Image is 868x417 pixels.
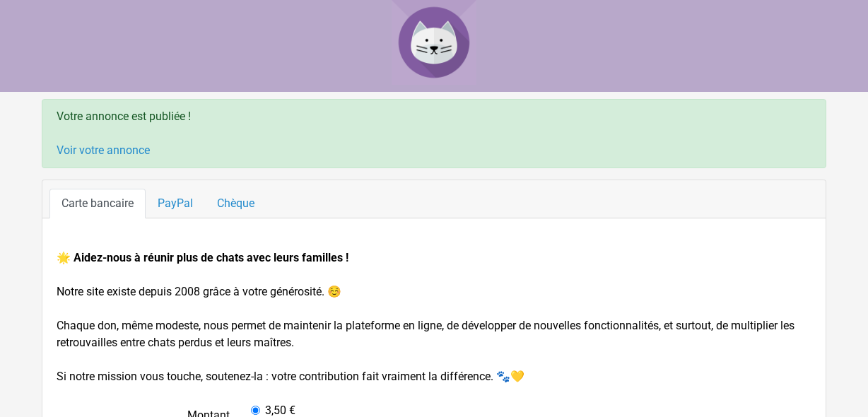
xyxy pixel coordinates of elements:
a: Carte bancaire [49,189,146,218]
strong: 🌟 Aidez-nous à réunir plus de chats avec leurs familles ! [57,251,348,264]
a: Chèque [205,189,266,218]
a: Voir votre annonce [57,143,150,157]
a: PayPal [146,189,205,218]
div: Votre annonce est publiée ! [42,99,826,168]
